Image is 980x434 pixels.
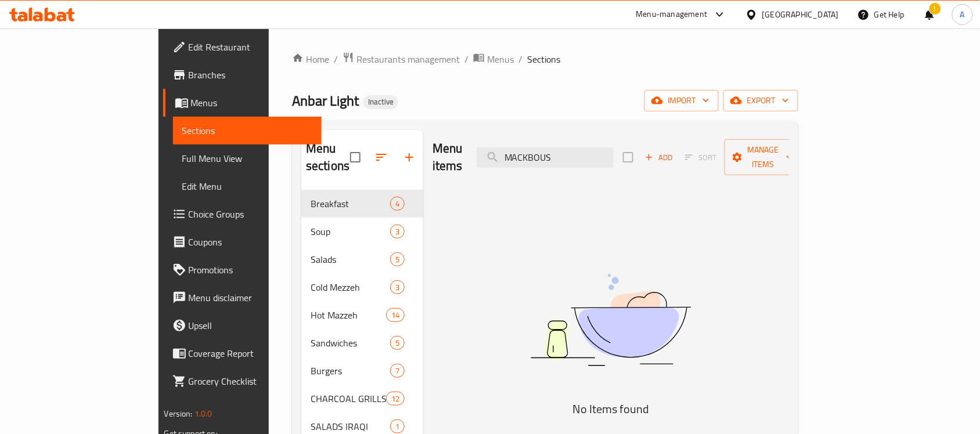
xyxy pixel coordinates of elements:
span: 3 [391,282,404,293]
span: Add item [640,149,678,167]
span: Salads [311,252,390,266]
div: items [386,308,405,322]
h5: No Items found [466,400,756,418]
span: Branches [189,68,313,82]
li: / [518,52,523,66]
div: items [390,252,405,266]
div: items [386,392,405,406]
span: Sandwiches [311,336,390,350]
a: Sections [173,117,322,144]
span: Burgers [311,364,390,378]
span: Menus [191,96,313,110]
span: Choice Groups [189,207,313,221]
h2: Menu sections [306,140,350,175]
a: Edit Restaurant [163,33,322,61]
div: Inactive [363,95,398,109]
a: Coverage Report [163,339,322,367]
nav: breadcrumb [292,52,798,67]
span: Select section first [678,149,725,167]
button: export [723,90,798,111]
span: SALADS IRAQI [311,419,390,433]
span: Hot Mazzeh [311,308,386,322]
span: Sort sections [368,143,395,171]
span: import [654,93,709,108]
button: Add [640,149,678,167]
a: Full Menu View [173,144,322,172]
a: Menu disclaimer [163,284,322,312]
span: Inactive [363,97,398,107]
div: items [390,419,405,433]
span: A [960,8,965,21]
li: / [464,52,469,66]
button: Add section [395,143,423,171]
span: 14 [387,310,404,321]
div: items [390,336,405,350]
span: 1.0.0 [194,406,212,421]
span: 4 [391,198,404,209]
span: Select all sections [343,145,368,169]
div: Sandwiches5 [301,329,423,357]
span: Edit Restaurant [189,40,313,54]
span: Add [643,151,675,164]
a: Choice Groups [163,200,322,228]
button: import [644,90,719,111]
span: 12 [387,393,404,404]
span: Edit Menu [182,179,313,193]
span: Soup [311,225,390,238]
span: Sections [182,124,313,138]
span: 1 [391,421,404,432]
span: Cold Mezzeh [311,280,390,294]
a: Restaurants management [343,52,460,67]
span: Manage items [734,143,793,172]
span: 5 [391,254,404,265]
div: items [390,197,405,211]
span: Breakfast [311,197,390,211]
div: [GEOGRAPHIC_DATA] [762,8,839,21]
button: Manage items [725,139,802,175]
span: Anbar Light [292,88,359,114]
span: Version: [164,406,193,421]
a: Edit Menu [173,172,322,200]
input: search [477,147,614,168]
h2: Menu items [433,140,463,175]
a: Branches [163,61,322,89]
div: Burgers7 [301,357,423,385]
a: Upsell [163,312,322,339]
div: items [390,225,405,238]
span: Upsell [189,319,313,332]
img: dish.svg [466,243,756,397]
span: Restaurants management [356,52,460,66]
span: Promotions [189,263,313,277]
span: Menu disclaimer [189,291,313,305]
span: Grocery Checklist [189,374,313,388]
span: CHARCOAL GRILLS [311,392,386,406]
a: Menus [473,52,514,67]
div: items [390,280,405,294]
span: 5 [391,338,404,349]
span: export [733,93,789,108]
span: 3 [391,226,404,237]
a: Coupons [163,228,322,256]
a: Grocery Checklist [163,367,322,395]
span: Sections [527,52,560,66]
li: / [334,52,338,66]
a: Menus [163,89,322,117]
div: Soup3 [301,218,423,245]
div: Breakfast4 [301,190,423,218]
div: CHARCOAL GRILLS12 [301,385,423,413]
span: Coupons [189,235,313,249]
span: Menus [487,52,514,66]
span: 7 [391,366,404,377]
div: Salads5 [301,245,423,273]
span: Coverage Report [189,346,313,360]
div: Hot Mazzeh14 [301,301,423,329]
